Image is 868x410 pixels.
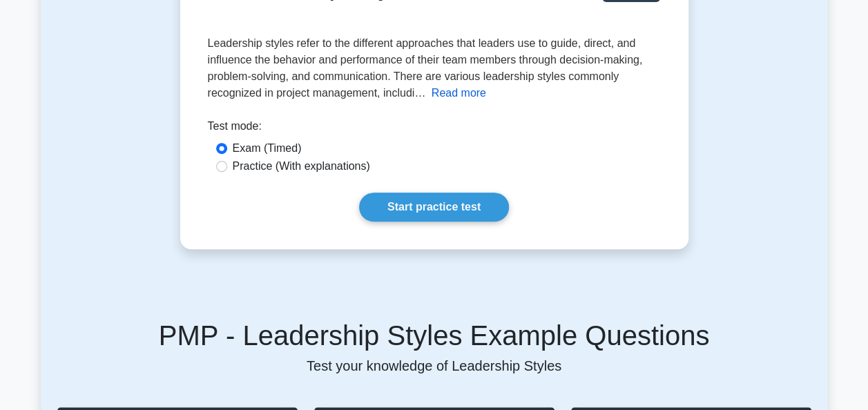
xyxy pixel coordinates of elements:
[233,158,370,175] label: Practice (With explanations)
[57,358,811,374] p: Test your knowledge of Leadership Styles
[208,118,661,140] div: Test mode:
[233,140,302,157] label: Exam (Timed)
[57,319,811,352] h5: PMP - Leadership Styles Example Questions
[208,37,643,99] span: Leadership styles refer to the different approaches that leaders use to guide, direct, and influe...
[432,85,486,101] button: Read more
[359,193,509,222] a: Start practice test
